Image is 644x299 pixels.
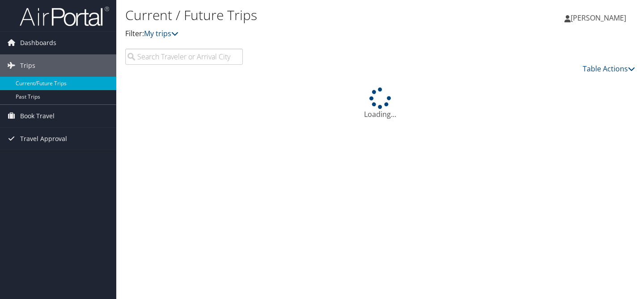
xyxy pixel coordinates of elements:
[583,64,635,74] a: Table Actions
[20,54,35,77] span: Trips
[144,29,178,38] a: My trips
[125,28,465,40] p: Filter:
[20,105,55,127] span: Book Travel
[571,13,626,23] span: [PERSON_NAME]
[125,87,635,120] div: Loading...
[20,6,109,27] img: airportal-logo.png
[20,128,67,150] span: Travel Approval
[564,4,635,31] a: [PERSON_NAME]
[125,49,243,65] input: Search Traveler or Arrival City
[20,32,56,54] span: Dashboards
[125,6,465,25] h1: Current / Future Trips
